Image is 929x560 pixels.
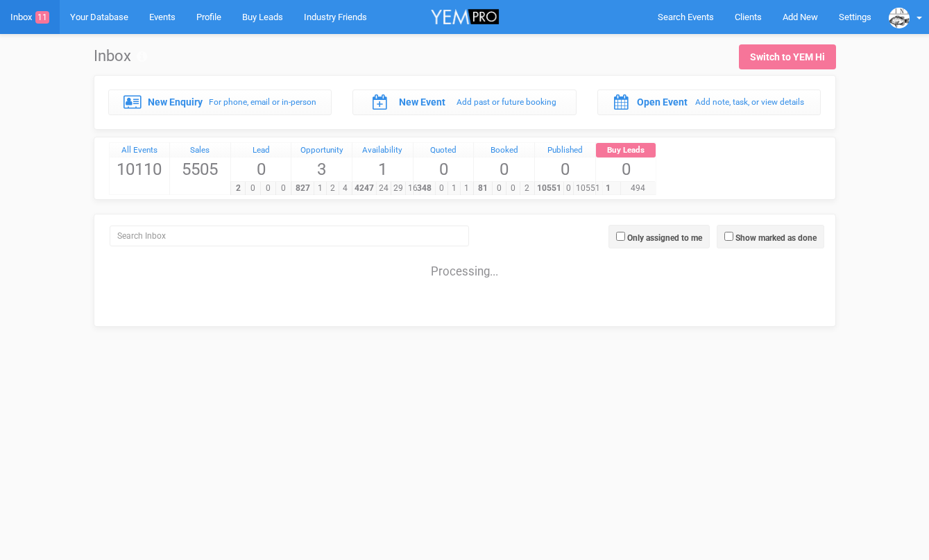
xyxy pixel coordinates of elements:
div: Switch to YEM Hi [750,50,825,64]
span: 348 [413,182,436,195]
a: New Enquiry For phone, email or in-person [108,90,332,114]
span: 10551 [573,182,603,195]
span: 494 [620,182,656,195]
span: 1 [448,182,461,195]
span: 0 [563,182,574,195]
label: Open Event [637,95,688,109]
span: 4247 [352,182,377,195]
label: Show marked as done [735,232,817,244]
span: 24 [376,182,391,195]
span: 81 [473,182,493,195]
a: Switch to YEM Hi [739,44,836,69]
span: 1 [595,182,621,195]
img: data [889,8,910,28]
span: Clients [735,12,762,22]
a: Quoted [414,143,474,158]
a: Open Event Add note, task, or view details [597,90,821,114]
span: Add New [783,12,818,22]
span: 827 [291,182,314,195]
small: For phone, email or in-person [209,97,316,107]
label: New Enquiry [148,95,203,109]
span: 0 [596,158,656,181]
a: Lead [231,143,291,158]
span: 0 [414,158,474,181]
span: 1 [352,158,413,181]
span: 3 [291,158,352,181]
a: Published [535,143,595,158]
span: 2 [326,182,339,195]
span: 2 [520,182,534,195]
span: 5505 [170,158,230,181]
span: 10551 [534,182,564,195]
span: 0 [260,182,276,195]
span: 1 [460,182,473,195]
span: 0 [474,158,534,181]
span: 0 [275,182,291,195]
span: 0 [231,158,291,181]
span: 0 [435,182,448,195]
span: 0 [535,158,595,181]
a: New Event Add past or future booking [352,90,577,114]
a: Booked [474,143,534,158]
label: New Event [399,95,445,109]
div: Processing... [98,250,832,278]
small: Add note, task, or view details [695,97,804,107]
span: 1 [314,182,327,195]
a: Opportunity [291,143,352,158]
span: Search Events [658,12,714,22]
a: Availability [352,143,413,158]
h1: Inbox [94,48,147,65]
span: 0 [492,182,506,195]
input: Search Inbox [110,226,469,246]
small: Add past or future booking [457,97,556,107]
span: 4 [339,182,352,195]
a: Sales [170,143,230,158]
a: All Events [110,143,170,158]
span: 0 [506,182,520,195]
span: 29 [391,182,406,195]
span: 10110 [110,158,170,181]
span: 11 [35,11,49,24]
span: 2 [230,182,246,195]
span: 0 [245,182,261,195]
label: Only assigned to me [627,232,702,244]
span: 16 [405,182,420,195]
a: Buy Leads [596,143,656,158]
